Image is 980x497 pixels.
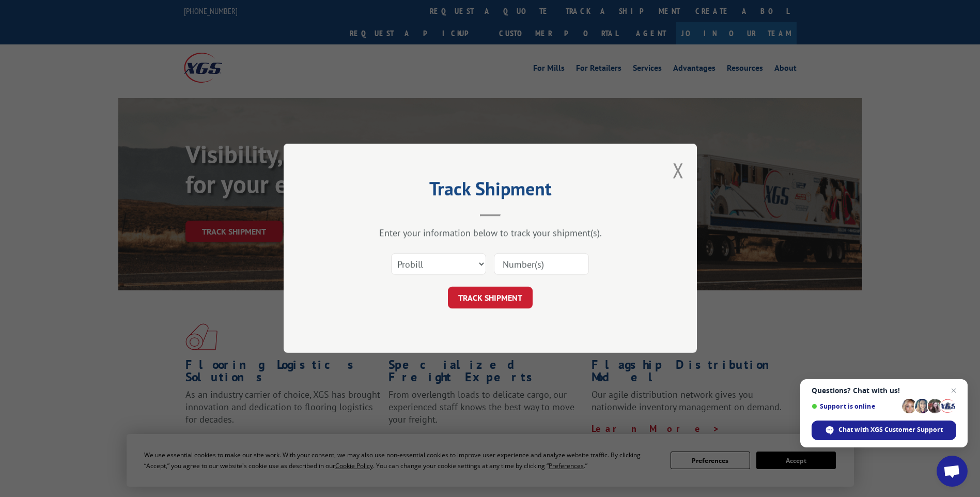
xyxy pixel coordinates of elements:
span: Close chat [947,384,960,397]
span: Support is online [812,402,898,410]
button: TRACK SHIPMENT [448,287,533,309]
button: Close modal [673,157,684,184]
h2: Track Shipment [335,181,645,201]
div: Enter your information below to track your shipment(s). [335,227,645,239]
div: Open chat [937,456,968,487]
input: Number(s) [494,254,589,275]
div: Chat with XGS Customer Support [812,421,956,440]
span: Questions? Chat with us! [812,386,956,395]
span: Chat with XGS Customer Support [838,425,943,434]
